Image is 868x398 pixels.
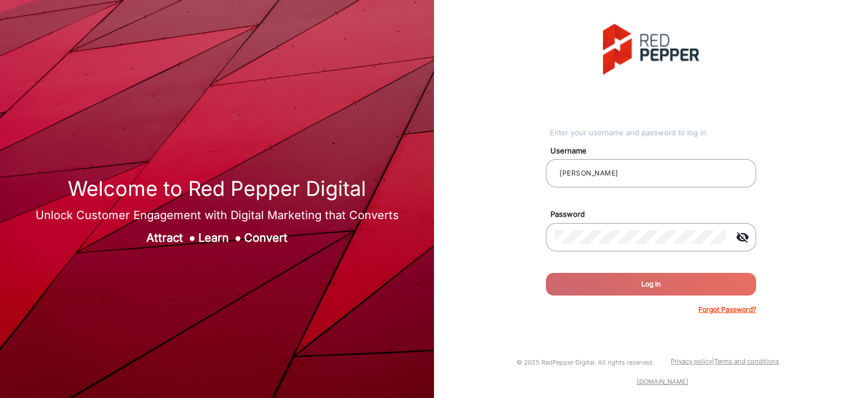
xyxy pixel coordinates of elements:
mat-icon: visibility_off [729,230,756,244]
input: Your username [555,166,747,180]
p: Forgot Password? [698,305,756,315]
mat-label: Username [542,145,769,157]
h1: Welcome to Red Pepper Digital [36,177,399,201]
span: ● [235,231,241,245]
div: Attract Learn Convert [36,229,399,246]
mat-label: Password [542,209,769,220]
span: ● [189,231,196,245]
img: vmg-logo [603,24,699,75]
a: | [712,357,714,365]
a: Privacy policy [671,357,712,365]
div: Unlock Customer Engagement with Digital Marketing that Converts [36,207,399,224]
a: Terms and conditions [714,357,779,365]
button: Log In [546,273,756,296]
small: © 2025 RedPepper Digital. All rights reserved. [517,358,654,366]
a: [DOMAIN_NAME] [637,378,688,386]
div: Enter your username and password to log in [550,127,756,139]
